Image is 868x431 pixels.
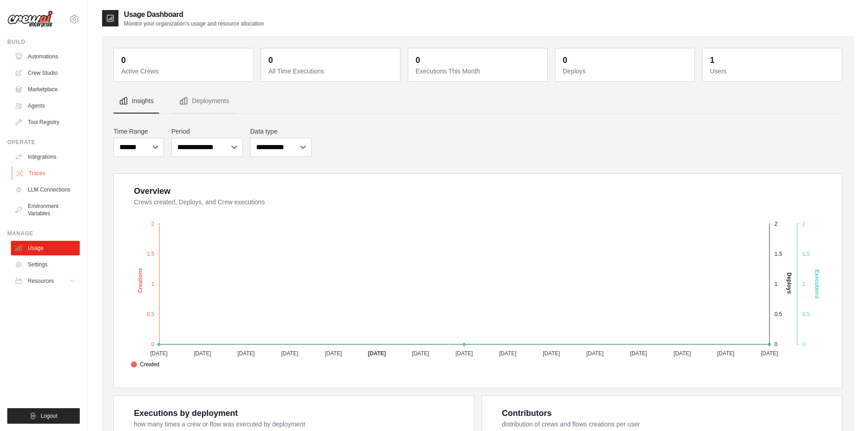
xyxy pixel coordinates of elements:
[502,420,831,429] dt: distribution of crews and flows creations per user
[543,350,560,357] tspan: [DATE]
[7,230,80,237] div: Manage
[113,127,164,136] label: Time Range
[11,274,80,288] button: Resources
[124,20,264,27] p: Monitor your organization's usage and resource allocation
[710,67,836,76] dt: Users
[775,341,778,348] tspan: 0
[268,67,395,76] dt: All Time Executions
[11,150,80,164] a: Integrations
[11,257,80,272] a: Settings
[194,350,211,357] tspan: [DATE]
[456,350,473,357] tspan: [DATE]
[717,350,734,357] tspan: [DATE]
[11,199,80,221] a: Environment Variables
[416,67,542,76] dt: Executions This Month
[563,67,689,76] dt: Deploys
[121,67,247,76] dt: Active Crews
[171,127,243,136] label: Period
[710,54,714,67] div: 1
[7,38,80,46] div: Build
[11,182,80,197] a: LLM Connections
[237,350,255,357] tspan: [DATE]
[368,350,386,357] tspan: [DATE]
[673,350,691,357] tspan: [DATE]
[630,350,647,357] tspan: [DATE]
[41,412,57,420] span: Logout
[775,311,782,317] tspan: 0.5
[151,221,154,227] tspan: 2
[775,281,778,287] tspan: 1
[113,89,159,114] button: Insights
[131,360,159,369] span: Created
[113,89,842,114] nav: Tabs
[7,408,80,424] button: Logout
[124,9,264,20] h2: Usage Dashboard
[802,281,806,287] tspan: 1
[11,49,80,64] a: Automations
[134,197,831,207] dt: Crews created, Deploys, and Crew executions
[499,350,516,357] tspan: [DATE]
[563,54,567,67] div: 0
[412,350,429,357] tspan: [DATE]
[11,241,80,255] a: Usage
[134,185,170,197] div: Overview
[151,281,154,287] tspan: 1
[147,311,154,317] tspan: 0.5
[268,54,273,67] div: 0
[151,341,154,348] tspan: 0
[11,115,80,130] a: Tool Registry
[7,10,53,28] img: Logo
[814,270,820,299] text: Executions
[802,341,806,348] tspan: 0
[12,166,81,181] a: Traces
[137,268,144,293] text: Creations
[11,82,80,97] a: Marketplace
[11,66,80,80] a: Crew Studio
[502,407,552,420] div: Contributors
[325,350,342,357] tspan: [DATE]
[134,420,463,429] dt: how many times a crew or flow was executed by deployment
[250,127,312,136] label: Data type
[150,350,168,357] tspan: [DATE]
[775,251,782,257] tspan: 1.5
[147,251,154,257] tspan: 1.5
[761,350,778,357] tspan: [DATE]
[802,311,810,317] tspan: 0.5
[174,89,235,114] button: Deployments
[11,99,80,113] a: Agents
[28,277,54,285] span: Resources
[7,139,80,146] div: Operate
[121,54,126,67] div: 0
[775,221,778,227] tspan: 2
[802,221,806,227] tspan: 2
[416,54,420,67] div: 0
[786,272,792,294] text: Deploys
[802,251,810,257] tspan: 1.5
[586,350,604,357] tspan: [DATE]
[134,407,238,420] div: Executions by deployment
[281,350,298,357] tspan: [DATE]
